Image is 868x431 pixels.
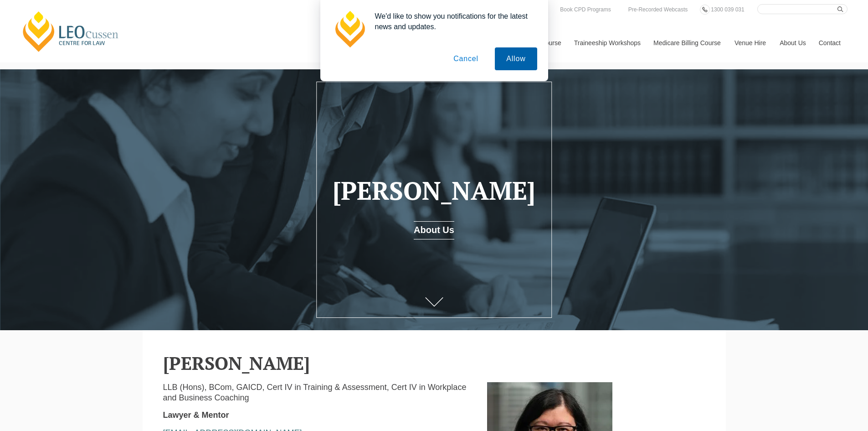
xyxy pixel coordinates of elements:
[368,11,537,32] div: We'd like to show you notifications for the latest news and updates.
[163,382,474,404] p: LLB (Hons), BCom, GAICD, Cert IV in Training & Assessment, Cert IV in Workplace and Business Coac...
[442,47,490,70] button: Cancel
[330,177,538,205] h1: [PERSON_NAME]
[331,11,368,47] img: notification icon
[414,221,454,239] a: About Us
[495,47,537,70] button: Allow
[163,410,229,420] strong: Lawyer & Mentor
[163,353,705,373] h2: [PERSON_NAME]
